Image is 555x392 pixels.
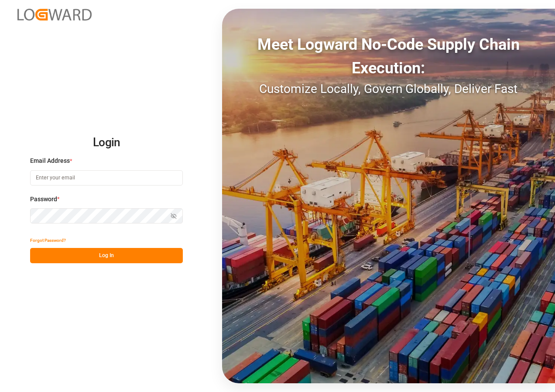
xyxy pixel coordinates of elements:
[17,9,92,21] img: Logward_new_orange.png
[30,195,57,204] span: Password
[30,156,70,165] span: Email Address
[30,233,66,248] button: Forgot Password?
[222,80,555,98] div: Customize Locally, Govern Globally, Deliver Fast
[30,129,183,157] h2: Login
[222,33,555,80] div: Meet Logward No-Code Supply Chain Execution:
[30,170,183,186] input: Enter your email
[30,248,183,263] button: Log In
